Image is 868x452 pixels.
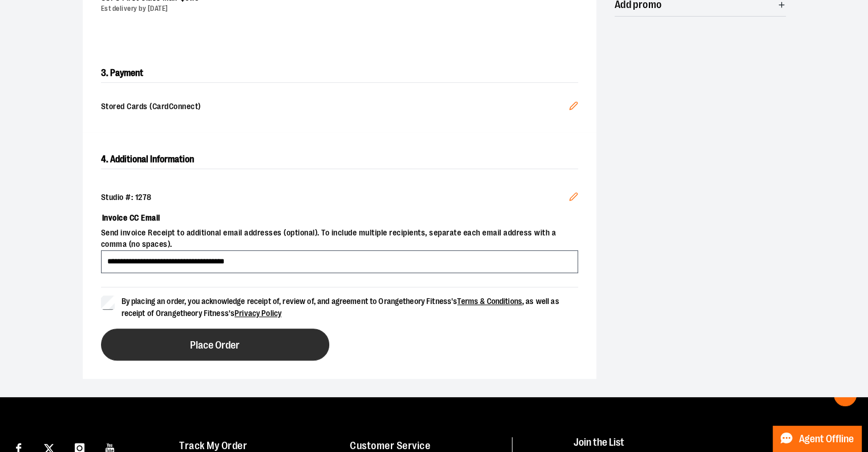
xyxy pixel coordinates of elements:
a: Track My Order [179,440,247,451]
span: Send invoice Receipt to additional email addresses (optional). To include multiple recipients, se... [101,227,578,250]
label: Invoice CC Email [101,208,578,227]
input: By placing an order, you acknowledge receipt of, review of, and agreement to Orangetheory Fitness... [101,295,115,309]
div: Est delivery by [DATE] [101,4,569,14]
button: Edit [560,92,587,123]
a: Privacy Policy [235,309,281,318]
span: Agent Offline [799,434,854,445]
button: Edit [560,183,587,214]
div: Studio #: 1278 [101,192,578,203]
span: Stored Cards (CardConnect) [101,101,569,114]
button: Place Order [101,329,329,361]
span: Place Order [190,340,240,351]
h2: 4. Additional Information [101,150,578,169]
a: Terms & Conditions [457,297,522,306]
span: By placing an order, you acknowledge receipt of, review of, and agreement to Orangetheory Fitness... [122,297,559,318]
a: Customer Service [350,440,430,451]
button: Agent Offline [773,426,861,452]
h2: 3. Payment [101,64,578,83]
